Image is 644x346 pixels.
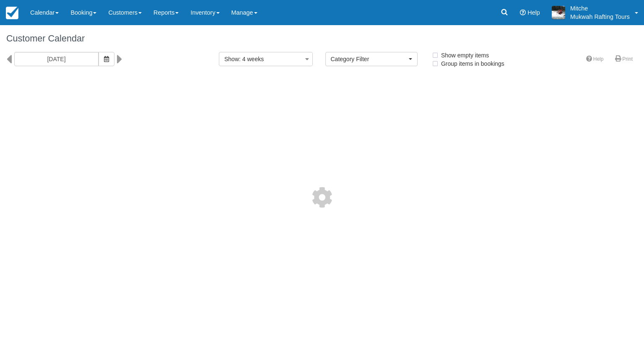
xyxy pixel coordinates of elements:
label: Group items in bookings [431,57,510,70]
span: Show empty items [431,52,496,58]
p: Mitche [570,4,630,13]
label: Show empty items [431,49,494,62]
span: Show [224,56,239,62]
a: Help [581,53,609,65]
img: checkfront-main-nav-mini-logo.png [6,7,18,19]
span: : 4 weeks [239,56,264,62]
i: Help [520,10,526,15]
span: Group items in bookings [431,60,511,66]
p: Mukwah Rafting Tours [570,13,630,21]
a: Print [610,53,638,65]
h1: Customer Calendar [6,34,638,44]
img: A1 [552,6,565,19]
button: Show: 4 weeks [219,52,313,66]
span: Help [527,9,540,16]
button: Category Filter [325,52,418,66]
span: Category Filter [331,55,407,63]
